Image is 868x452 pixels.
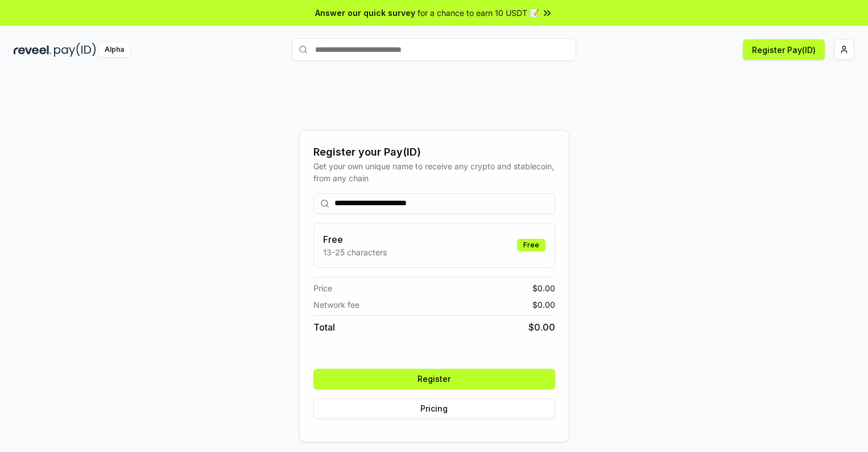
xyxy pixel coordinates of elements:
[528,320,555,334] span: $ 0.00
[98,43,130,57] div: Alpha
[14,43,52,57] img: reveel_dark
[313,282,332,294] span: Price
[532,282,555,294] span: $ 0.00
[313,320,335,334] span: Total
[418,7,539,19] span: for a chance to earn 10 USDT 📝
[313,299,359,311] span: Network fee
[532,299,555,311] span: $ 0.00
[323,233,387,246] h3: Free
[313,144,555,160] div: Register your Pay(ID)
[313,369,555,389] button: Register
[517,239,545,251] div: Free
[743,39,825,60] button: Register Pay(ID)
[323,246,387,258] p: 13-25 characters
[313,160,555,184] div: Get your own unique name to receive any crypto and stablecoin, from any chain
[315,7,415,19] span: Answer our quick survey
[313,398,555,419] button: Pricing
[54,43,96,57] img: pay_id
